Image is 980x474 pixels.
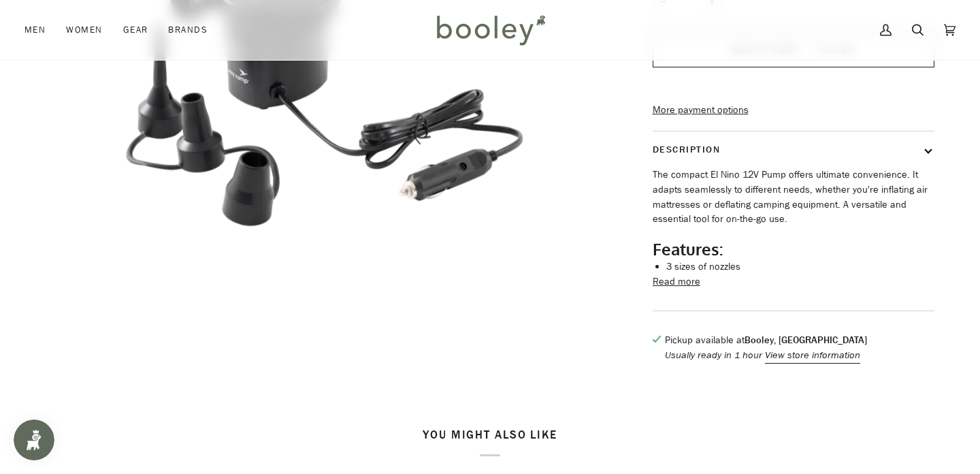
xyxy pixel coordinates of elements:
span: Gear [123,23,148,37]
span: Brands [168,23,208,37]
h2: Features: [653,239,934,259]
button: Read more [653,274,700,289]
img: Booley [431,10,550,50]
span: Men [24,23,46,37]
p: Usually ready in 1 hour [665,348,867,363]
button: Description [653,131,934,168]
li: 3 sizes of nozzles [666,259,934,274]
strong: Booley, [GEOGRAPHIC_DATA] [745,334,867,347]
a: More payment options [653,103,934,118]
p: Pickup available at [665,333,867,348]
span: Women [66,23,102,37]
iframe: Button to open loyalty program pop-up [14,420,54,460]
h2: You might also like [24,428,955,456]
p: The compact El Nino 12V Pump offers ultimate convenience. It adapts seamlessly to different needs... [653,168,934,227]
button: View store information [765,348,860,363]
